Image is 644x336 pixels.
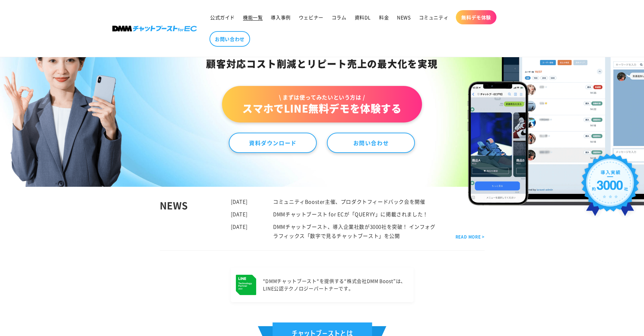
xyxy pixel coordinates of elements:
[271,14,290,20] span: 導入事例
[415,10,453,24] a: コミュニティ
[375,10,393,24] a: 料金
[355,14,371,20] span: 資料DL
[267,10,294,24] a: 導入事例
[231,198,248,205] time: [DATE]
[206,10,239,24] a: 公式ガイド
[215,36,245,42] span: お問い合わせ
[160,197,231,240] div: NEWS
[243,14,263,20] span: 機能一覧
[456,10,496,24] a: 無料デモ体験
[231,223,248,230] time: [DATE]
[578,151,642,224] img: 導入実績約3000社
[351,10,375,24] a: 資料DL
[263,277,406,292] p: “DMMチャットブースト“を提供する “株式会社DMM Boost”は、 LINE公認テクノロジーパートナーです。
[222,86,422,122] a: \ まずは使ってみたいという方は /スマホでLINE無料デモを体験する
[239,10,267,24] a: 機能一覧
[328,10,351,24] a: コラム
[112,26,197,31] img: 株式会社DMM Boost
[461,14,491,20] span: 無料デモ体験
[397,14,410,20] span: NEWS
[393,10,415,24] a: NEWS
[231,210,248,218] time: [DATE]
[327,133,415,153] a: お問い合わせ
[295,10,328,24] a: ウェビナー
[229,133,317,153] a: 資料ダウンロード
[273,223,435,239] a: DMMチャットブースト、導入企業社数が3000社を突破！ インフォグラフィックス「数字で見るチャットブースト」を公開
[299,14,324,20] span: ウェビナー
[273,198,425,205] a: コミュニティBooster主催、プロダクトフィードバック会を開催
[273,210,428,218] a: DMMチャットブースト for ECが「QUERYY」に掲載されました！
[210,14,235,20] span: 公式ガイド
[242,93,401,101] span: \ まずは使ってみたいという方は /
[419,14,449,20] span: コミュニティ
[456,233,485,241] a: READ MORE >
[332,14,347,20] span: コラム
[379,14,389,20] span: 料金
[209,31,250,47] a: お問い合わせ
